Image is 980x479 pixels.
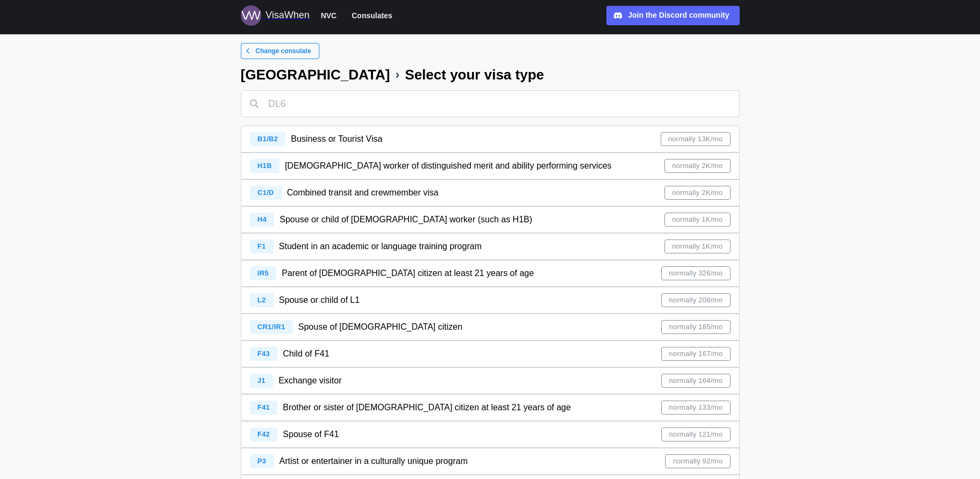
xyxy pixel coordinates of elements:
[280,215,532,224] span: Spouse or child of [DEMOGRAPHIC_DATA] worker (such as H1B)
[241,153,740,179] a: H1B [DEMOGRAPHIC_DATA] worker of distinguished merit and ability performing servicesnormally 2K/mo
[257,269,269,277] span: IR5
[291,134,382,143] span: Business or Tourist Visa
[283,349,329,358] span: Child of F41
[405,68,544,82] div: Select your visa type
[241,367,740,394] a: J1 Exchange visitornormally 164/mo
[255,43,311,59] span: Change consulate
[257,242,266,250] span: F1
[278,376,341,385] span: Exchange visitor
[352,9,392,22] span: Consulates
[241,421,740,448] a: F42 Spouse of F41normally 121/mo
[280,456,468,466] span: Artist or entertainer in a culturally unique program
[241,5,261,26] img: Logo for VisaWhen
[257,430,270,438] span: F42
[395,68,399,81] div: ›
[241,43,319,59] a: Change consulate
[283,430,339,439] span: Spouse of F41
[606,6,740,25] a: Join the Discord community
[241,394,740,421] a: F41 Brother or sister of [DEMOGRAPHIC_DATA] citizen at least 21 years of agenormally 133/mo
[241,68,390,82] div: [GEOGRAPHIC_DATA]
[668,133,723,146] span: normally 13K/mo
[669,347,723,360] span: normally 167/mo
[257,215,267,223] span: H4
[257,296,266,304] span: L2
[257,376,266,384] span: J1
[669,294,723,307] span: normally 208/mo
[257,188,274,197] span: C1/D
[241,314,740,340] a: CR1/IR1 Spouse of [DEMOGRAPHIC_DATA] citizennormally 185/mo
[285,161,612,170] span: [DEMOGRAPHIC_DATA] worker of distinguished merit and ability performing services
[298,322,462,331] span: Spouse of [DEMOGRAPHIC_DATA] citizen
[241,5,310,26] a: Logo for VisaWhen VisaWhen
[241,179,740,206] a: C1/D Combined transit and crewmember visanormally 2K/mo
[669,321,723,333] span: normally 185/mo
[257,403,270,411] span: F41
[669,374,723,387] span: normally 164/mo
[241,340,740,367] a: F43 Child of F41normally 167/mo
[669,267,723,280] span: normally 326/mo
[257,162,272,170] span: H1B
[669,428,723,441] span: normally 121/mo
[241,90,740,117] input: DL6
[316,9,342,23] button: NVC
[669,401,723,414] span: normally 133/mo
[257,323,285,331] span: CR1/IR1
[321,9,337,22] span: NVC
[241,260,740,287] a: IR5 Parent of [DEMOGRAPHIC_DATA] citizen at least 21 years of agenormally 326/mo
[287,188,439,197] span: Combined transit and crewmember visa
[672,159,723,172] span: normally 2K/mo
[282,268,534,278] span: Parent of [DEMOGRAPHIC_DATA] citizen at least 21 years of age
[241,233,740,260] a: F1 Student in an academic or language training programnormally 1K/mo
[347,9,397,23] button: Consulates
[279,242,482,251] span: Student in an academic or language training program
[283,403,571,412] span: Brother or sister of [DEMOGRAPHIC_DATA] citizen at least 21 years of age
[672,186,723,199] span: normally 2K/mo
[241,448,740,475] a: P3 Artist or entertainer in a culturally unique programnormally 92/mo
[672,240,723,253] span: normally 1K/mo
[241,287,740,314] a: L2 Spouse or child of L1normally 208/mo
[279,295,360,304] span: Spouse or child of L1
[628,10,729,21] div: Join the Discord community
[257,135,278,143] span: B1/B2
[257,350,270,358] span: F43
[257,457,266,465] span: P3
[673,455,723,468] span: normally 92/mo
[672,213,723,226] span: normally 1K/mo
[241,206,740,233] a: H4 Spouse or child of [DEMOGRAPHIC_DATA] worker (such as H1B)normally 1K/mo
[241,126,740,153] a: B1/B2 Business or Tourist Visanormally 13K/mo
[266,8,310,23] div: VisaWhen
